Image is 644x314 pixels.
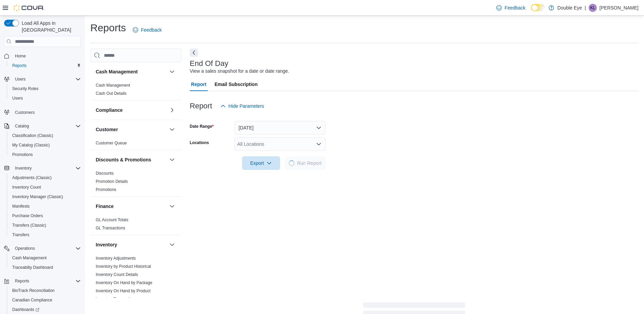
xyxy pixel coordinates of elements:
a: Cash Management [10,254,49,262]
span: My Catalog (Classic) [12,142,50,148]
span: Run Report [297,160,321,167]
span: Purchase Orders [10,212,81,220]
button: Catalog [1,121,84,131]
span: Inventory Transactions [96,296,137,302]
a: Inventory Count Details [96,272,138,277]
a: Inventory by Product Historical [96,264,151,269]
a: BioTrack Reconciliation [10,286,57,295]
span: Canadian Compliance [12,297,52,303]
h3: End Of Day [190,59,228,68]
a: Inventory On Hand by Package [96,280,152,285]
button: [DATE] [235,121,326,135]
span: Inventory Adjustments [96,256,136,261]
a: Feedback [494,1,528,15]
h3: Compliance [96,107,123,114]
button: Cash Management [168,68,176,76]
span: Promotion Details [96,179,128,184]
div: Cash Management [90,81,182,100]
div: View a sales snapshot for a date or date range. [190,68,289,75]
div: Discounts & Promotions [90,169,182,196]
button: Discounts & Promotions [168,156,176,164]
a: Inventory Transactions [96,297,137,301]
a: Manifests [10,202,32,210]
span: Reports [12,63,26,68]
a: Home [12,52,29,60]
button: Compliance [96,107,167,114]
span: Transfers (Classic) [12,223,46,228]
a: Promotions [96,187,116,192]
span: Discounts [96,171,114,176]
span: Dashboards [10,306,81,314]
span: Inventory [15,165,32,171]
div: Customer [90,139,182,150]
button: Canadian Compliance [7,295,84,305]
h3: Report [190,102,212,110]
span: Reports [12,277,81,285]
button: Inventory [96,241,167,248]
span: Dashboards [12,307,39,312]
a: Inventory Adjustments [96,256,136,261]
a: Classification (Classic) [10,132,56,140]
a: Inventory Count [10,183,44,191]
a: Promotion Details [96,179,128,184]
button: Cash Management [96,68,167,75]
p: | [585,4,586,12]
p: Double Eye [557,4,582,12]
span: Users [15,76,25,82]
span: GL Account Totals [96,217,128,223]
span: GL Transactions [96,225,125,231]
button: Users [1,74,84,84]
span: Traceabilty Dashboard [10,263,81,272]
span: BioTrack Reconciliation [12,288,55,293]
button: Users [7,93,84,103]
button: Next [190,49,198,57]
button: Inventory Count [7,182,84,192]
button: Reports [7,61,84,70]
button: Classification (Classic) [7,131,84,140]
button: BioTrack Reconciliation [7,286,84,295]
span: Operations [12,244,81,252]
button: Operations [12,244,38,252]
span: Customers [12,108,81,116]
button: Operations [1,244,84,253]
span: Inventory Manager (Classic) [12,194,63,199]
span: Inventory Count Details [96,272,138,277]
span: Classification (Classic) [10,132,81,140]
span: Adjustments (Classic) [10,174,81,182]
span: Inventory On Hand by Product [96,288,150,294]
a: Cash Out Details [96,91,127,96]
button: Traceabilty Dashboard [7,263,84,272]
span: Customers [15,110,35,115]
span: Inventory [12,164,81,172]
a: Transfers [10,231,32,239]
button: Inventory [1,163,84,173]
h1: Reports [90,21,126,35]
button: Catalog [12,122,32,130]
span: Transfers [10,231,81,239]
span: Load All Apps in [GEOGRAPHIC_DATA] [19,20,81,33]
a: Purchase Orders [10,212,46,220]
button: Inventory [168,241,176,249]
button: Reports [1,276,84,286]
span: Cash Management [12,255,47,261]
a: Canadian Compliance [10,296,55,304]
a: Dashboards [10,306,42,314]
a: Traceabilty Dashboard [10,263,56,272]
a: Transfers (Classic) [10,221,49,229]
span: Feedback [141,27,162,33]
span: Promotions [96,187,116,192]
span: Loading [289,160,295,167]
h3: Inventory [96,241,117,248]
button: Customer [96,126,167,133]
span: Transfers [12,232,29,238]
button: Manifests [7,202,84,211]
label: Locations [190,140,209,145]
a: Users [10,94,25,102]
span: Manifests [12,204,30,209]
h3: Cash Management [96,68,138,75]
label: Date Range [190,124,214,129]
button: LoadingRun Report [285,156,326,170]
span: Catalog [12,122,81,130]
button: Discounts & Promotions [96,156,167,163]
span: Cash Management [96,83,130,88]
